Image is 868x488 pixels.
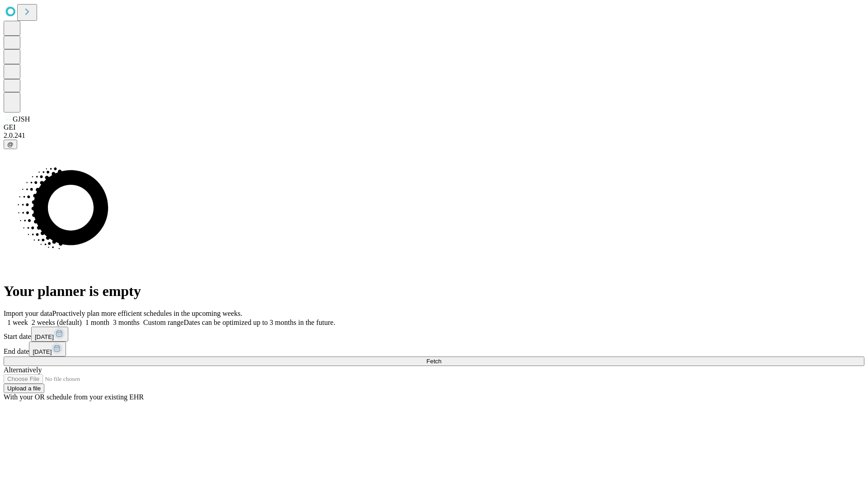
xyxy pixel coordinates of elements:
span: 1 week [7,319,28,326]
div: Start date [4,327,864,342]
span: Alternatively [4,366,42,374]
span: [DATE] [35,333,54,340]
span: Import your data [4,310,52,317]
button: @ [4,140,17,149]
span: With your OR schedule from your existing EHR [4,393,144,401]
button: [DATE] [29,342,66,357]
div: End date [4,342,864,357]
button: Upload a file [4,384,44,393]
span: Proactively plan more efficient schedules in the upcoming weeks. [52,310,242,317]
div: GEI [4,123,864,131]
span: 3 months [113,319,140,326]
div: 2.0.241 [4,131,864,140]
span: GJSH [13,115,30,123]
span: Dates can be optimized up to 3 months in the future. [184,319,335,326]
span: [DATE] [33,348,52,355]
span: Custom range [143,319,184,326]
span: 1 month [85,319,109,326]
span: Fetch [426,358,441,365]
h1: Your planner is empty [4,283,864,300]
span: 2 weeks (default) [32,319,82,326]
span: @ [7,141,14,148]
button: [DATE] [31,327,68,342]
button: Fetch [4,357,864,366]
